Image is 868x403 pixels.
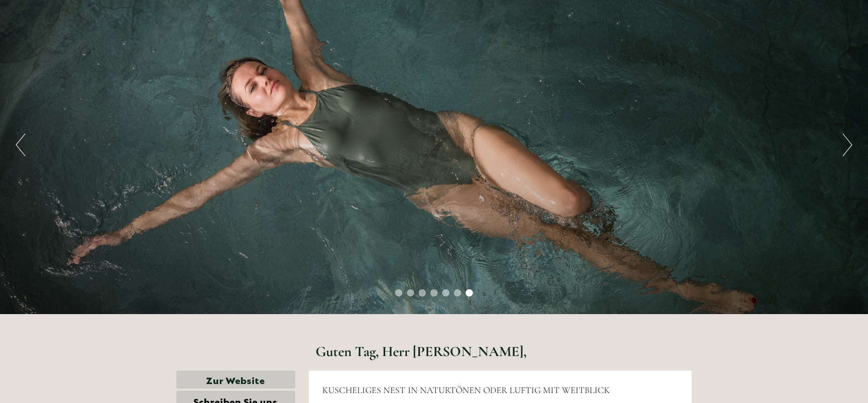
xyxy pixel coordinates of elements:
[843,134,852,156] button: Next
[322,385,610,396] span: KUSCHELIGES NEST IN NATURTÖNEN ODER LUFTIG MIT WEITBLICK
[176,371,295,389] a: Zur Website
[316,343,527,359] h1: Guten Tag, Herr [PERSON_NAME],
[16,134,25,156] button: Previous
